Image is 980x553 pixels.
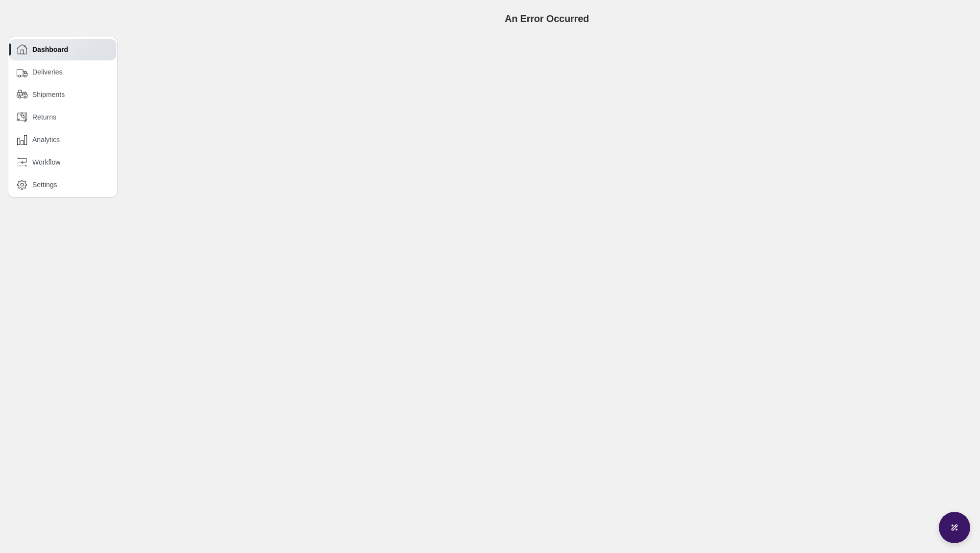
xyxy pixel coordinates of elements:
span: Settings [32,180,57,190]
span: Dashboard [32,45,68,54]
span: An Error Occurred [505,13,589,24]
span: Returns [32,112,56,122]
span: Analytics [32,135,60,144]
span: Deliveries [32,67,62,77]
span: Shipments [32,90,65,99]
span: Workflow [32,157,60,167]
